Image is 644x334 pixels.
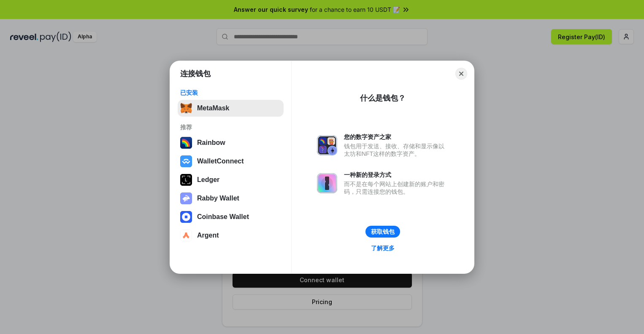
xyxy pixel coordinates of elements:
div: Argent [197,232,219,239]
div: WalletConnect [197,158,244,165]
img: svg+xml,%3Csvg%20width%3D%2228%22%20height%3D%2228%22%20viewBox%3D%220%200%2028%2028%22%20fill%3D... [180,230,192,241]
button: Coinbase Wallet [178,208,284,225]
div: 一种新的登录方式 [344,171,449,179]
img: svg+xml,%3Csvg%20xmlns%3D%22http%3A%2F%2Fwww.w3.org%2F2000%2Fsvg%22%20fill%3D%22none%22%20viewBox... [180,192,192,204]
div: Coinbase Wallet [197,213,249,221]
img: svg+xml,%3Csvg%20width%3D%2228%22%20height%3D%2228%22%20viewBox%3D%220%200%2028%2028%22%20fill%3D... [180,155,192,167]
button: MetaMask [178,100,284,117]
button: Close [455,68,467,80]
button: WalletConnect [178,153,284,170]
button: Rabby Wallet [178,190,284,207]
button: Rainbow [178,134,284,151]
img: svg+xml,%3Csvg%20width%3D%22120%22%20height%3D%22120%22%20viewBox%3D%220%200%20120%20120%22%20fil... [180,137,192,149]
div: MetaMask [197,104,229,112]
img: svg+xml,%3Csvg%20xmlns%3D%22http%3A%2F%2Fwww.w3.org%2F2000%2Fsvg%22%20width%3D%2228%22%20height%3... [180,174,192,186]
div: Rainbow [197,139,225,147]
div: 什么是钱包？ [360,93,406,103]
div: 而不是在每个网站上创建新的账户和密码，只需连接您的钱包。 [344,180,449,195]
div: 您的数字资产之家 [344,133,449,141]
img: svg+xml,%3Csvg%20xmlns%3D%22http%3A%2F%2Fwww.w3.org%2F2000%2Fsvg%22%20fill%3D%22none%22%20viewBox... [317,135,337,155]
button: Argent [178,227,284,244]
img: svg+xml,%3Csvg%20xmlns%3D%22http%3A%2F%2Fwww.w3.org%2F2000%2Fsvg%22%20fill%3D%22none%22%20viewBox... [317,173,337,193]
div: 已安装 [180,89,281,96]
div: Ledger [197,176,219,184]
button: Ledger [178,171,284,188]
div: 钱包用于发送、接收、存储和显示像以太坊和NFT这样的数字资产。 [344,142,449,158]
div: 了解更多 [371,244,395,252]
h1: 连接钱包 [180,69,211,79]
div: Rabby Wallet [197,195,239,202]
button: 获取钱包 [365,226,400,238]
img: svg+xml,%3Csvg%20fill%3D%22none%22%20height%3D%2233%22%20viewBox%3D%220%200%2035%2033%22%20width%... [180,102,192,114]
a: 了解更多 [366,243,400,254]
div: 获取钱包 [371,228,395,235]
img: svg+xml,%3Csvg%20width%3D%2228%22%20height%3D%2228%22%20viewBox%3D%220%200%2028%2028%22%20fill%3D... [180,211,192,223]
div: 推荐 [180,123,281,131]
